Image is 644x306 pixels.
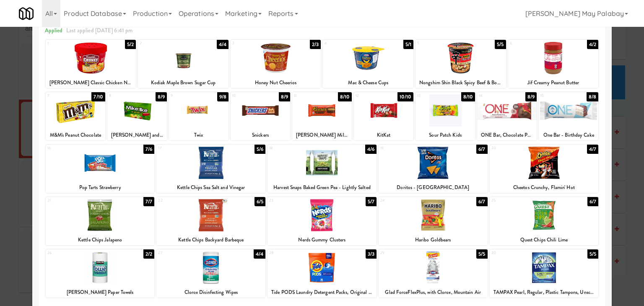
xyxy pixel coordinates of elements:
div: Cheetos Crunchy, Flamin' Hot [491,182,597,193]
div: 8/9 [525,92,537,101]
div: Kettle Chips Backyard Barbeque [156,235,265,245]
div: 235/7Nerds Gummy Clusters [267,197,377,245]
div: 8/8 [587,92,598,101]
div: 32/3Honey Nut Cheerios [231,40,321,88]
div: 4/2 [587,40,598,49]
div: 20 [491,145,544,152]
div: 6/5 [254,197,265,206]
div: 45/1Mac & Cheese Cups [323,40,413,88]
div: 27 [158,249,211,257]
div: [PERSON_NAME] Paper Towels [47,287,153,298]
div: 5/5 [587,249,598,259]
div: Nongshim Shin Black Spicy Beef & Bone Broth [415,78,506,88]
div: Twix [169,130,229,140]
div: 4/6 [365,145,377,154]
div: Snickers [232,130,289,140]
div: Kodiak Maple Brown Sugar Cup [139,78,227,88]
div: 24 [380,197,433,204]
div: [PERSON_NAME] Classic Chicken Noodle Soup [46,78,136,88]
div: 19 [380,145,433,152]
div: 18 [269,145,322,152]
div: 138/10Sour Patch Kids [415,92,475,140]
div: Glad ForceFlexPlus, with Clorox, Mountain Air [380,287,486,298]
div: 7/10 [91,92,105,101]
div: One Bar - Birthday Cake [540,130,597,140]
div: 6/7 [476,197,487,206]
div: TAMPAX Pearl, Regular, Plastic Tampons, Unscented [491,287,597,298]
span: Applied [45,26,63,34]
div: Sour Patch Kids [415,130,475,140]
div: 5/7 [366,197,377,206]
div: 204/7Cheetos Crunchy, Flamin' Hot [490,145,599,193]
div: 14 [479,92,507,99]
div: 5/2 [125,40,136,49]
div: 5/5 [495,40,506,49]
div: 118/10[PERSON_NAME] Milk Chocolate Peanut Butter [292,92,352,140]
div: 4/4 [217,40,229,49]
div: 13 [417,92,445,99]
div: 4/7 [587,145,598,154]
div: 5/1 [403,40,413,49]
div: Mac & Cheese Cups [323,78,413,88]
div: Cheetos Crunchy, Flamin' Hot [490,182,599,193]
div: 7/6 [143,145,154,154]
div: 158/8One Bar - Birthday Cake [539,92,598,140]
div: Pop Tarts Strawberry [46,182,155,193]
div: 8/10 [338,92,352,101]
div: 7/7 [143,197,154,206]
div: 26 [47,249,100,257]
div: 196/7Doritos - [GEOGRAPHIC_DATA] [379,145,488,193]
div: Haribo Goldbears [380,235,486,245]
div: 30 [491,249,544,257]
div: 15 [540,92,569,99]
div: [PERSON_NAME] Milk Chocolate Peanut Butter [292,130,352,140]
div: 77/10M&M's Peanut Chocolate [46,92,105,140]
div: Kettle Chips Jalapeno [46,235,155,245]
div: Kettle Chips Jalapeno [47,235,153,245]
span: Last applied [DATE] 6:41 pm [66,26,133,34]
div: Doritos - [GEOGRAPHIC_DATA] [380,182,486,193]
div: 16 [47,145,100,152]
div: Kettle Chips Backyard Barbeque [158,235,264,245]
div: 2/2 [143,249,154,259]
div: 305/5TAMPAX Pearl, Regular, Plastic Tampons, Unscented [490,249,599,298]
div: 3/3 [366,249,377,259]
div: 12 [356,92,384,99]
div: KitKat [354,130,413,140]
div: 5 [417,40,461,47]
div: 25 [491,197,544,204]
div: 6 [510,40,553,47]
div: 167/6Pop Tarts Strawberry [46,145,155,193]
div: 29 [380,249,433,257]
div: Harvest Snaps Baked Green Pea - Lightly Salted [267,182,377,193]
div: Quest Chips Chili Lime [490,235,599,245]
div: 22 [158,197,211,204]
div: Snickers [231,130,290,140]
div: 283/3Tide PODS Laundry Detergent Packs, Original Scent, 16 Count [267,249,377,298]
div: 8 [109,92,137,99]
div: Tide PODS Laundry Detergent Packs, Original Scent, 16 Count [267,287,377,298]
div: Kettle Chips Sea Salt and Vinegar [158,182,264,193]
div: 274/4Clorox Disinfecting Wipes [156,249,265,298]
div: Tide PODS Laundry Detergent Packs, Original Scent, 16 Count [269,287,375,298]
div: 256/7Quest Chips Chili Lime [490,197,599,245]
div: 7 [47,92,75,99]
div: 28 [269,249,322,257]
div: 226/5Kettle Chips Backyard Barbeque [156,197,265,245]
div: 262/2[PERSON_NAME] Paper Towels [46,249,155,298]
div: 175/6Kettle Chips Sea Salt and Vinegar [156,145,265,193]
img: Micromart [19,6,34,21]
div: 6/7 [587,197,598,206]
div: M&M's Peanut Chocolate [47,130,104,140]
div: 88/9[PERSON_NAME] and [PERSON_NAME] Original [107,92,167,140]
div: 17 [158,145,211,152]
div: Clorox Disinfecting Wipes [156,287,265,298]
div: Kettle Chips Sea Salt and Vinegar [156,182,265,193]
div: Quest Chips Chili Lime [491,235,597,245]
div: 5/5 [476,249,487,259]
div: 295/5Glad ForceFlexPlus, with Clorox, Mountain Air [379,249,488,298]
div: 11 [294,92,322,99]
div: 55/5Nongshim Shin Black Spicy Beef & Bone Broth [415,40,506,88]
div: 9/8 [217,92,229,101]
div: 217/7Kettle Chips Jalapeno [46,197,155,245]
